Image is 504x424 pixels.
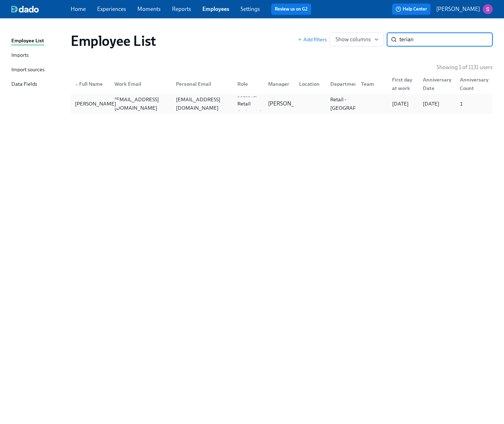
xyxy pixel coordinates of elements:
h1: Employee List [71,32,156,49]
div: [EMAIL_ADDRESS][DOMAIN_NAME] [173,95,232,112]
div: Work Email [109,77,170,91]
div: Work Email [112,80,170,88]
a: [PERSON_NAME][EMAIL_ADDRESS][DOMAIN_NAME][EMAIL_ADDRESS][DOMAIN_NAME]Seasonal Retail Ambassador[P... [71,94,493,114]
a: Import sources [11,66,65,74]
div: Department [325,77,356,91]
a: Imports [11,51,65,60]
div: Employee List [11,37,44,46]
a: Moments [137,6,161,12]
div: Personal Email [173,80,232,88]
div: Manager [262,77,293,91]
button: Help Center [392,4,431,15]
img: dado [11,6,39,13]
button: Review us on G2 [271,4,311,15]
button: Show columns [330,32,384,47]
div: Department [327,80,362,88]
div: [EMAIL_ADDRESS][DOMAIN_NAME] [112,95,170,112]
a: Employee List [11,37,65,46]
div: Anniversary Date [420,75,454,92]
div: Retail - [GEOGRAPHIC_DATA] [327,95,385,112]
span: Help Center [396,6,427,13]
a: Review us on G2 [275,6,308,13]
a: Settings [241,6,260,12]
div: Full Name [72,80,109,88]
div: [PERSON_NAME] [72,99,119,108]
a: Data Fields [11,80,65,89]
div: Anniversary Count [457,75,491,92]
a: dado [11,6,71,13]
div: Anniversary Count [454,77,491,91]
div: [DATE] [420,99,454,108]
div: Location [293,77,325,91]
input: Search by name [399,32,493,47]
div: Personal Email [170,77,232,91]
button: [PERSON_NAME] [436,4,493,14]
div: Location [296,80,325,88]
div: Anniversary Date [417,77,454,91]
a: Employees [202,6,229,12]
div: Role [232,77,263,91]
p: Showing 1 of 1131 users [437,63,493,71]
div: [DATE] [389,99,417,108]
div: Import sources [11,66,45,74]
div: ▲Full Name [72,77,109,91]
div: Seasonal Retail Ambassador [235,91,268,116]
div: Team [355,77,386,91]
div: First day at work [386,77,417,91]
div: 1 [457,99,491,108]
p: [PERSON_NAME] [268,100,312,108]
a: Reports [172,6,191,12]
span: Show columns [336,36,378,43]
div: Data Fields [11,80,37,89]
a: Experiences [97,6,126,12]
span: ▲ [75,83,78,86]
div: Manager [265,80,293,88]
img: ACg8ocKvalk5eKiSYA0Mj5kntfYcqlTkZhBNoQiYmXyzfaV5EtRlXQ=s96-c [483,4,493,14]
div: Imports [11,51,29,60]
button: Add filters [298,36,327,43]
a: Home [71,6,86,12]
p: [PERSON_NAME] [436,5,480,13]
div: Role [235,80,263,88]
div: Team [358,80,386,88]
div: First day at work [389,75,417,92]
